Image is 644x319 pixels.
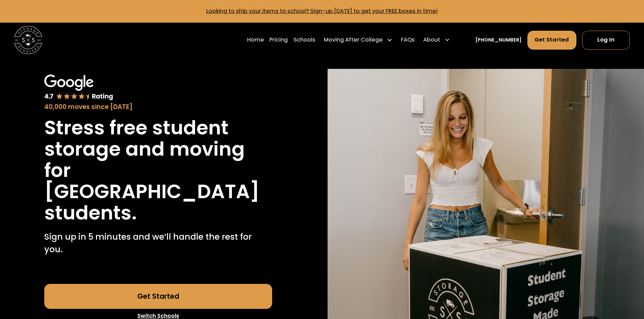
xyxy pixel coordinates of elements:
div: About [421,30,453,50]
div: Moving After College [324,36,383,44]
img: Storage Scholars main logo [14,26,42,54]
a: Looking to ship your items to school? Sign-up [DATE] to get your FREE boxes in time! [206,7,438,15]
a: Pricing [269,30,288,50]
a: Log In [582,31,630,50]
a: Home [247,30,264,50]
a: Schools [293,30,315,50]
a: Get Started [44,284,272,309]
a: FAQs [401,30,415,50]
a: Get Started [527,31,577,50]
h1: students. [44,202,137,223]
a: [PHONE_NUMBER] [475,36,522,44]
h1: [GEOGRAPHIC_DATA] [44,181,260,202]
img: Google 4.7 star rating [44,75,113,101]
p: Sign up in 5 minutes and we’ll handle the rest for you. [44,231,272,256]
div: Moving After College [321,30,396,50]
div: 40,000 moves since [DATE] [44,102,272,112]
div: About [423,36,440,44]
h1: Stress free student storage and moving for [44,117,272,181]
